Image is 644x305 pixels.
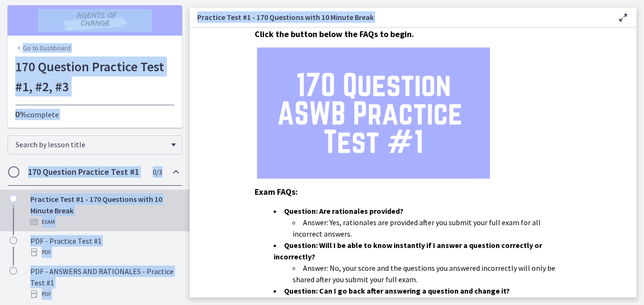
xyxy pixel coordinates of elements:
div: PDF [30,247,178,258]
span: 0 / 3 [153,166,162,178]
img: Agents of Change [38,9,152,32]
strong: Question: Can I go back after answering a question and change it? [284,286,510,295]
img: 1.png [257,48,490,179]
div: PDF - Practice Test #1 [30,235,178,258]
div: PDF - ANSWERS AND RATIONALES - Practice Test #1 [30,266,178,300]
span: Click the button below the FAQs to begin. [255,29,414,39]
p: complete [15,109,175,120]
span: 0% [15,109,27,120]
div: Exam [30,216,178,228]
h1: 170 Question Practice Test #1, #2, #3 [15,57,175,96]
a: Go to Dashboard [15,43,71,53]
strong: Question: Will I be able to know instantly if I answer a question correctly or incorrectly? [274,240,542,261]
span: Exam FAQs: [255,186,298,197]
h2: 170 Question Practice Test #1 [28,166,144,178]
div: Search by lesson title [8,135,182,154]
strong: Question: Are rationales provided? [284,206,404,216]
li: Answer: Yes, rationales are provided after you submit your full exam for all incorrect answers. [293,217,571,239]
div: Practice Test #1 - 170 Questions with 10 Minute Break [30,193,178,228]
li: Answer: No, your score and the questions you answered incorrectly will only be shared after you s... [293,262,571,285]
div: PDF [30,288,178,300]
span: Search by lesson title [16,140,166,149]
h3: Practice Test #1 - 170 Questions with 10 Minute Break [197,11,602,23]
